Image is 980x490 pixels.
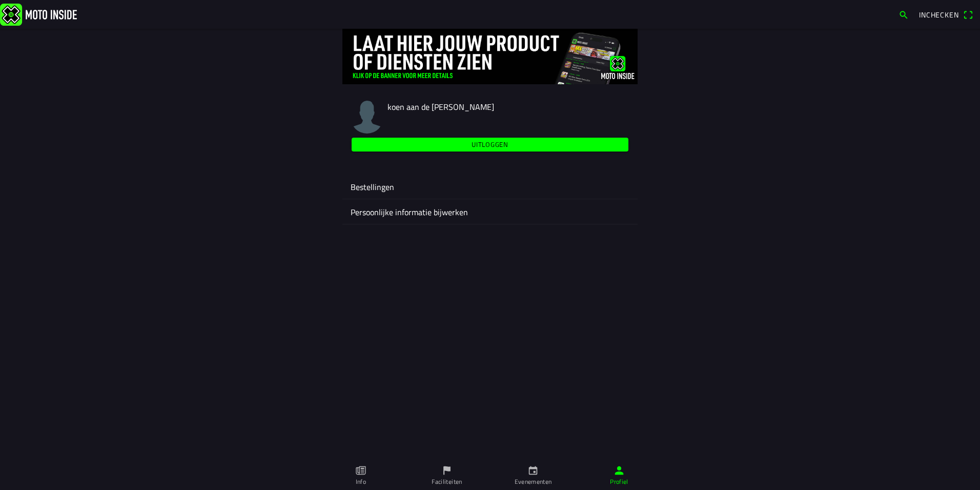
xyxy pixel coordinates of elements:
img: moto-inside-avatar.png [351,101,383,134]
ion-icon: calendar [527,465,539,476]
span: Inchecken [919,9,959,20]
a: Incheckenqr scanner [914,6,978,23]
ion-icon: flag [441,465,453,476]
ion-icon: person [614,465,625,476]
a: search [893,6,914,23]
ion-label: Faciliteiten [432,477,462,486]
ion-label: Profiel [610,477,628,486]
ion-label: Evenementen [515,477,552,486]
ion-label: Info [356,477,366,486]
ion-button: Uitloggen [352,138,628,152]
span: koen aan de [PERSON_NAME] [387,101,494,113]
ion-label: Persoonlijke informatie bijwerken [351,206,629,218]
ion-icon: paper [355,465,366,476]
img: 4Lg0uCZZgYSq9MW2zyHRs12dBiEH1AZVHKMOLPl0.jpg [342,29,638,84]
ion-label: Bestellingen [351,181,629,193]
